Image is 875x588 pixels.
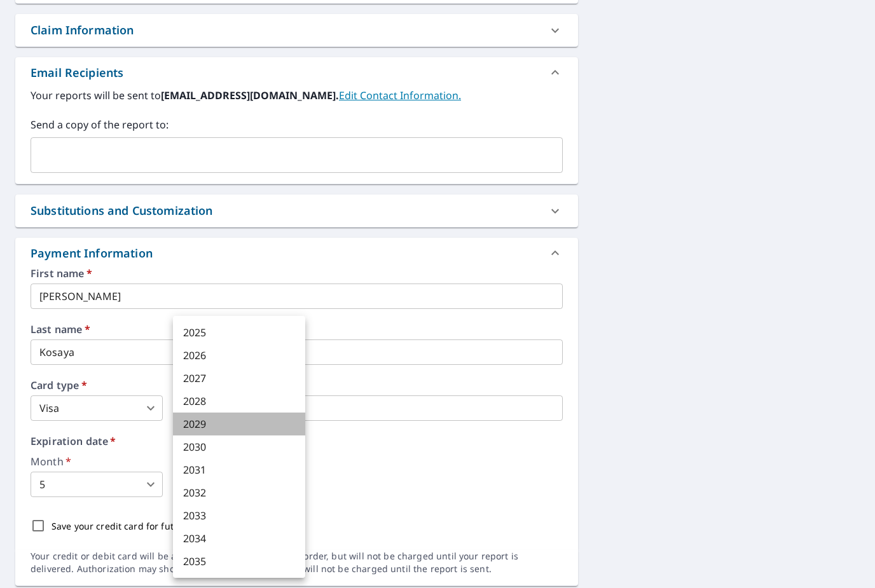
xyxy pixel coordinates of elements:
li: 2027 [173,367,305,390]
li: 2033 [173,504,305,527]
li: 2026 [173,344,305,367]
li: 2028 [173,390,305,413]
li: 2025 [173,321,305,344]
li: 2035 [173,550,305,573]
li: 2032 [173,481,305,504]
li: 2030 [173,435,305,458]
li: 2029 [173,413,305,435]
li: 2031 [173,458,305,481]
li: 2034 [173,527,305,550]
